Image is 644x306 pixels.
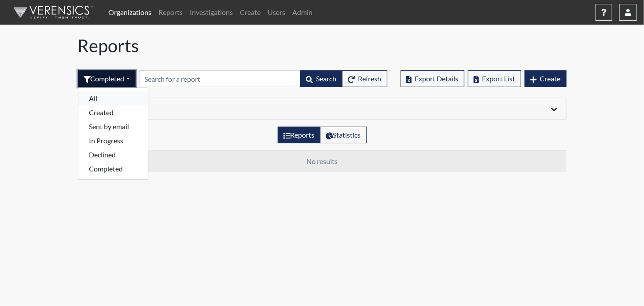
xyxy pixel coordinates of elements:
[78,70,136,87] button: Completed
[316,74,337,83] span: Search
[264,4,289,21] a: Users
[540,74,561,83] span: Create
[78,162,148,176] button: Completed
[105,4,155,21] a: Organizations
[300,70,342,87] button: Search
[482,74,515,83] span: Export List
[278,127,320,143] label: View the list of reports
[139,70,301,87] input: Search by Registration ID, Interview Number, or Investigation Name.
[78,134,148,148] button: In Progress
[186,4,236,21] a: Investigations
[155,4,186,21] a: Reports
[401,70,464,87] button: Export Details
[78,120,148,134] button: Sent by email
[415,74,459,83] span: Export Details
[342,70,387,87] button: Refresh
[78,151,566,172] td: No results
[78,70,136,87] div: Filter by interview status
[78,91,148,106] button: All
[81,103,564,114] div: Click to expand/collapse filters
[289,4,316,21] a: Admin
[236,4,264,21] a: Create
[358,74,382,83] span: Refresh
[525,70,567,87] button: Create
[87,103,316,112] h6: Filters
[78,106,148,120] button: Created
[468,70,521,87] button: Export List
[78,35,567,56] h1: Reports
[320,127,367,143] label: View statistics about completed interviews
[78,148,148,162] button: Declined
